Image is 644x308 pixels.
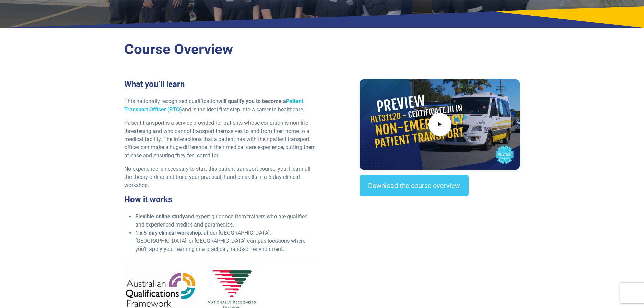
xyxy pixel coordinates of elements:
[124,98,303,113] strong: will qualify you to become a
[124,97,318,114] p: This nationally recognised qualification and is the ideal first step into a career in healthcare.
[124,119,318,160] p: Patient transport is a service provided for patients whose condition is non-life threatening and ...
[124,41,520,58] h2: Course Overview
[135,213,318,229] li: and expert guidance from trainers who are qualified and experienced medics and paramedics.
[124,98,303,113] a: Patient Transport Officer (PTO)
[124,79,318,89] h3: What you’ll learn
[135,230,201,236] strong: 1 x 5-day clinical workshop
[360,175,469,196] a: Download the course overview
[360,210,520,245] iframe: EmbedSocial Universal Widget
[124,195,318,205] h3: How it works
[124,165,318,189] p: No experience is necessary to start this patient transport course, you’ll learn all the theory on...
[135,229,318,253] li: , at our [GEOGRAPHIC_DATA], [GEOGRAPHIC_DATA], or [GEOGRAPHIC_DATA] campus locations where you’ll...
[135,213,185,220] strong: Flexible online study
